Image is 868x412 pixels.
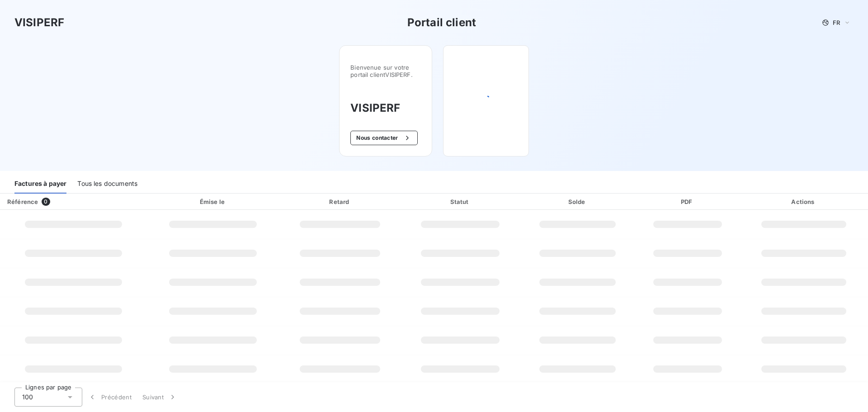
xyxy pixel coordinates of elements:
span: 0 [42,198,50,206]
div: Statut [403,197,518,206]
div: Retard [281,197,399,206]
div: Actions [741,197,866,206]
span: FR [833,19,840,26]
h3: VISIPERF [14,14,64,31]
div: Solde [522,197,634,206]
div: Factures à payer [14,175,66,194]
div: Émise le [149,197,278,206]
span: 100 [22,393,33,402]
h3: VISIPERF [350,100,421,116]
div: Tous les documents [77,175,137,194]
div: Référence [7,198,38,205]
span: Bienvenue sur votre portail client VISIPERF . [350,64,421,78]
h3: Portail client [407,14,476,31]
button: Précédent [82,388,137,407]
div: PDF [637,197,738,206]
button: Suivant [137,388,183,407]
button: Nous contacter [350,131,417,145]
